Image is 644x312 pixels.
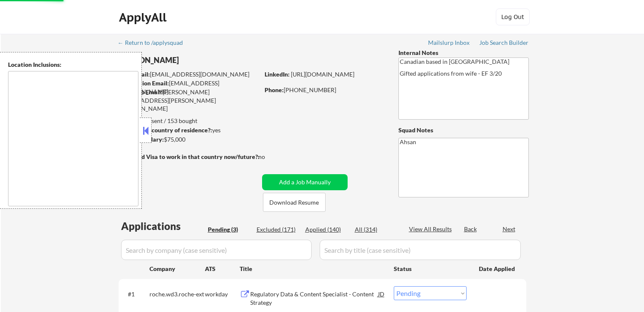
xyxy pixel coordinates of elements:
input: Search by title (case sensitive) [320,240,521,260]
div: [PERSON_NAME][EMAIL_ADDRESS][PERSON_NAME][DOMAIN_NAME] [119,88,259,113]
strong: Phone: [265,86,284,93]
div: Applications [121,221,205,231]
button: Log Out [496,8,530,25]
div: Title [240,265,386,273]
strong: LinkedIn: [265,71,290,78]
div: Location Inclusions: [8,60,138,69]
div: [EMAIL_ADDRESS][DOMAIN_NAME] [119,79,259,96]
div: Applied (140) [305,225,348,234]
div: Internal Notes [398,49,529,57]
a: [URL][DOMAIN_NAME] [291,71,354,78]
strong: Can work in country of residence?: [118,126,212,134]
a: Mailslurp Inbox [428,39,470,48]
div: [PHONE_NUMBER] [265,86,384,94]
div: Next [503,225,516,233]
div: ApplyAll [119,10,169,25]
button: Download Resume [263,193,326,212]
button: Add a Job Manually [262,174,348,190]
a: ← Return to /applysquad [118,39,191,48]
div: Back [464,225,478,233]
div: Job Search Builder [479,40,529,46]
div: workday [205,290,240,298]
div: $75,000 [118,135,259,144]
div: [PERSON_NAME] [119,55,293,66]
div: Company [149,265,205,273]
div: Regulatory Data & Content Specialist - Content Strategy [250,290,378,307]
div: ← Return to /applysquad [118,40,191,46]
div: no [258,153,282,161]
div: JD [377,286,386,301]
div: Status [394,261,467,276]
div: Pending (3) [208,225,250,234]
div: Squad Notes [398,126,529,134]
div: [EMAIL_ADDRESS][DOMAIN_NAME] [119,70,259,79]
div: #1 [128,290,143,298]
div: Date Applied [479,265,516,273]
div: 140 sent / 153 bought [118,117,259,125]
div: yes [118,126,257,134]
div: roche.wd3.roche-ext [149,290,205,298]
div: ATS [205,265,240,273]
div: All (314) [355,225,397,234]
div: Mailslurp Inbox [428,40,470,46]
div: Excluded (171) [257,225,299,234]
div: View All Results [409,225,454,233]
input: Search by company (case sensitive) [121,240,312,260]
strong: Will need Visa to work in that country now/future?: [119,153,260,160]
